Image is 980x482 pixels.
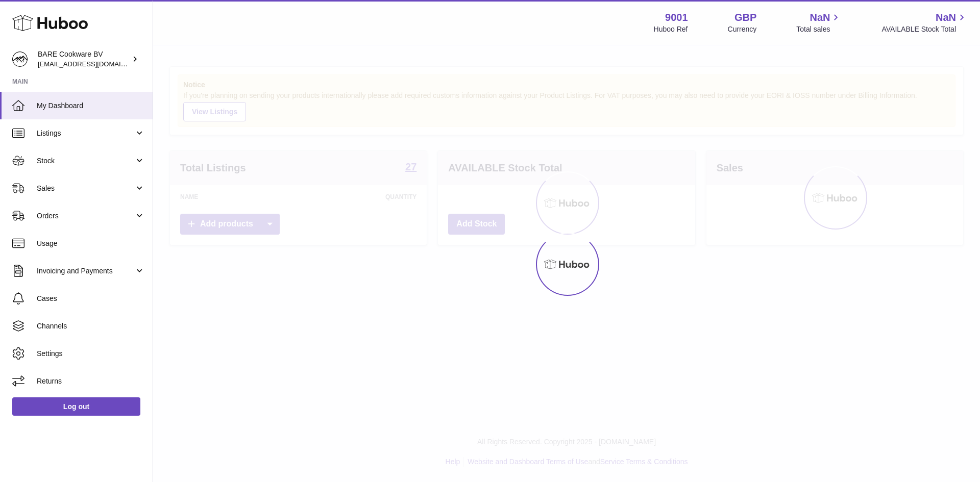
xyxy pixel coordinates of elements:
[12,397,140,416] a: Log out
[37,211,134,221] span: Orders
[37,101,145,111] span: My Dashboard
[37,156,134,166] span: Stock
[936,11,956,24] span: NaN
[665,11,688,24] strong: 9001
[37,376,145,386] span: Returns
[881,11,968,34] a: NaN AVAILABLE Stock Total
[37,129,134,138] span: Listings
[654,24,688,34] div: Huboo Ref
[37,239,145,248] span: Usage
[796,11,842,34] a: NaN Total sales
[37,184,134,193] span: Sales
[37,321,145,331] span: Channels
[734,11,756,24] strong: GBP
[37,294,145,303] span: Cases
[38,49,130,69] div: BARE Cookware BV
[728,24,757,34] div: Currency
[37,266,134,276] span: Invoicing and Payments
[796,24,842,34] span: Total sales
[810,11,830,24] span: NaN
[37,349,145,359] span: Settings
[38,60,150,68] span: [EMAIL_ADDRESS][DOMAIN_NAME]
[881,24,968,34] span: AVAILABLE Stock Total
[12,52,28,67] img: internalAdmin-9001@internal.huboo.com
